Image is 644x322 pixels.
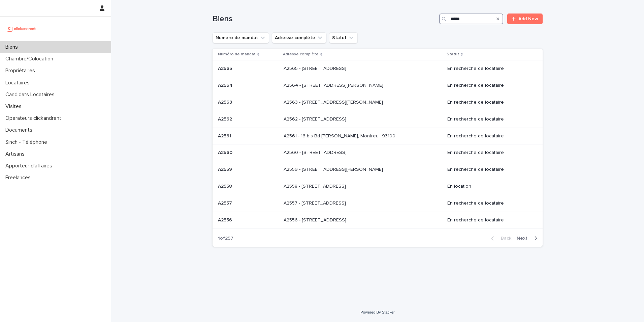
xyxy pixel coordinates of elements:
[360,310,394,314] a: Powered By Stacker
[218,165,233,172] p: A2559
[283,51,319,58] p: Adresse complète
[3,127,38,133] p: Documents
[447,150,532,156] p: En recherche de locataire
[284,81,385,88] p: A2564 - [STREET_ADDRESS][PERSON_NAME]
[213,178,543,195] tr: A2558A2558 A2558 - [STREET_ADDRESS]A2558 - [STREET_ADDRESS] En location
[517,236,532,241] span: Next
[329,32,358,43] button: Statut
[213,77,543,94] tr: A2564A2564 A2564 - [STREET_ADDRESS][PERSON_NAME]A2564 - [STREET_ADDRESS][PERSON_NAME] En recherch...
[213,195,543,212] tr: A2557A2557 A2557 - [STREET_ADDRESS]A2557 - [STREET_ADDRESS] En recherche de locataire
[3,91,60,98] p: Candidats Locataires
[284,216,348,223] p: A2556 - [STREET_ADDRESS]
[272,32,326,43] button: Adresse complète
[447,51,459,58] p: Statut
[218,98,233,105] p: A2563
[3,115,67,122] p: Operateurs clickandrent
[218,216,233,223] p: A2556
[514,235,543,241] button: Next
[447,167,532,172] p: En recherche de locataire
[447,83,532,88] p: En recherche de locataire
[218,81,234,88] p: A2564
[518,17,538,21] span: Add New
[213,128,543,144] tr: A2561A2561 A2561 - 16 bis Bd [PERSON_NAME], Montreuil 93100A2561 - 16 bis Bd [PERSON_NAME], Montr...
[284,165,384,172] p: A2559 - [STREET_ADDRESS][PERSON_NAME]
[3,80,35,86] p: Locataires
[284,199,347,206] p: A2557 - [STREET_ADDRESS]
[284,149,348,156] p: A2560 - [STREET_ADDRESS]
[439,14,503,24] input: Search
[284,115,348,122] p: A2562 - [STREET_ADDRESS]
[3,163,58,169] p: Apporteur d'affaires
[3,103,27,110] p: Visites
[213,111,543,128] tr: A2562A2562 A2562 - [STREET_ADDRESS]A2562 - [STREET_ADDRESS] En recherche de locataire
[284,132,397,139] p: A2561 - 16 bis Bd [PERSON_NAME], Montreuil 93100
[213,161,543,178] tr: A2559A2559 A2559 - [STREET_ADDRESS][PERSON_NAME]A2559 - [STREET_ADDRESS][PERSON_NAME] En recherch...
[213,32,269,43] button: Numéro de mandat
[507,14,543,24] a: Add New
[218,64,233,72] p: A2565
[218,51,256,58] p: Numéro de mandat
[213,60,543,77] tr: A2565A2565 A2565 - [STREET_ADDRESS]A2565 - [STREET_ADDRESS] En recherche de locataire
[213,14,437,24] h1: Biens
[3,68,40,74] p: Propriétaires
[5,22,38,35] img: UCB0brd3T0yccxBKYDjQ
[213,230,239,247] p: 1 of 257
[497,236,511,241] span: Back
[218,182,233,189] p: A2558
[3,44,23,50] p: Biens
[213,94,543,111] tr: A2563A2563 A2563 - [STREET_ADDRESS][PERSON_NAME]A2563 - [STREET_ADDRESS][PERSON_NAME] En recherch...
[213,212,543,229] tr: A2556A2556 A2556 - [STREET_ADDRESS]A2556 - [STREET_ADDRESS] En recherche de locataire
[284,98,384,105] p: A2563 - [STREET_ADDRESS][PERSON_NAME]
[447,116,532,122] p: En recherche de locataire
[284,182,347,189] p: A2558 - [STREET_ADDRESS]
[486,235,514,241] button: Back
[218,149,234,156] p: A2560
[447,100,532,105] p: En recherche de locataire
[447,184,532,189] p: En location
[447,66,532,72] p: En recherche de locataire
[3,175,36,181] p: Freelances
[218,132,233,139] p: A2561
[213,144,543,161] tr: A2560A2560 A2560 - [STREET_ADDRESS]A2560 - [STREET_ADDRESS] En recherche de locataire
[3,139,53,145] p: Sinch - Téléphone
[3,151,30,157] p: Artisans
[447,133,532,139] p: En recherche de locataire
[447,200,532,206] p: En recherche de locataire
[218,115,233,122] p: A2562
[3,56,59,62] p: Chambre/Colocation
[447,217,532,223] p: En recherche de locataire
[218,199,233,206] p: A2557
[284,64,348,72] p: A2565 - [STREET_ADDRESS]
